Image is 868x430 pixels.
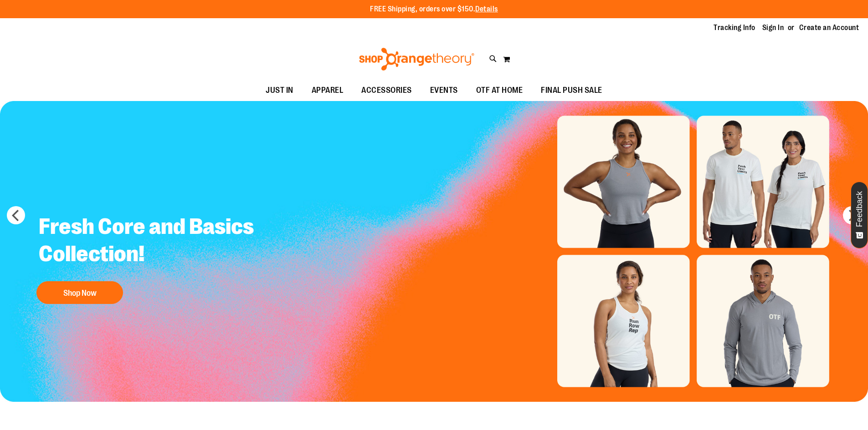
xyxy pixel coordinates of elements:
[476,80,523,101] span: OTF AT HOME
[7,206,25,224] button: prev
[430,80,458,101] span: EVENTS
[36,281,123,304] button: Shop Now
[467,80,532,101] a: OTF AT HOME
[257,80,303,101] a: JUST IN
[32,206,275,309] a: Fresh Core and Basics Collection! Shop Now
[312,80,344,101] span: APPAREL
[32,206,275,277] h2: Fresh Core and Basics Collection!
[799,23,859,33] a: Create an Account
[303,80,353,101] a: APPAREL
[421,80,467,101] a: EVENTS
[851,182,868,248] button: Feedback - Show survey
[714,23,755,33] a: Tracking Info
[266,80,293,101] span: JUST IN
[358,48,476,71] img: Shop Orangetheory
[352,80,421,101] a: ACCESSORIES
[843,206,861,224] button: next
[370,4,498,15] p: FREE Shipping, orders over $150.
[855,191,864,227] span: Feedback
[541,80,602,101] span: FINAL PUSH SALE
[762,23,784,33] a: Sign In
[532,80,611,101] a: FINAL PUSH SALE
[475,5,498,13] a: Details
[361,80,412,101] span: ACCESSORIES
